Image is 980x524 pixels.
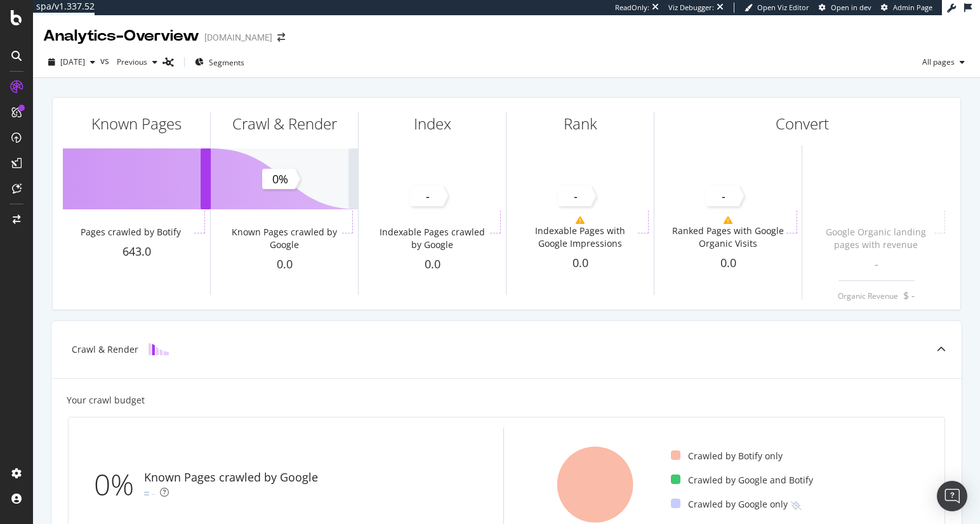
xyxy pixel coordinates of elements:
[152,487,155,500] div: -
[745,3,809,13] a: Open Viz Editor
[671,450,783,462] div: Crawled by Botify only
[831,3,871,12] span: Open in dev
[144,492,149,495] img: Equal
[414,113,451,134] div: Index
[277,33,285,42] div: arrow-right-arrow-left
[67,394,145,407] div: Your crawl budget
[507,255,654,272] div: 0.0
[359,256,506,273] div: 0.0
[564,113,597,134] div: Rank
[917,56,955,67] span: All pages
[917,52,970,72] button: All pages
[209,57,244,68] span: Segments
[668,3,714,13] div: Viz Debugger:
[190,52,249,72] button: Segments
[615,3,649,13] div: ReadOnly:
[204,31,272,44] div: [DOMAIN_NAME]
[211,256,358,273] div: 0.0
[63,244,210,260] div: 643.0
[72,343,138,356] div: Crawl & Render
[112,56,147,67] span: Previous
[671,498,788,511] div: Crawled by Google only
[757,3,809,12] span: Open Viz Editor
[232,113,337,134] div: Crawl & Render
[91,113,182,134] div: Known Pages
[144,469,318,486] div: Known Pages crawled by Google
[228,226,340,251] div: Known Pages crawled by Google
[376,226,487,251] div: Indexable Pages crawled by Google
[881,3,932,13] a: Admin Page
[149,343,169,355] img: block-icon
[100,55,112,67] span: vs
[81,226,181,239] div: Pages crawled by Botify
[60,56,85,67] span: 2025 Sep. 29th
[819,3,871,13] a: Open in dev
[43,25,199,47] div: Analytics - Overview
[893,3,932,12] span: Admin Page
[671,474,813,487] div: Crawled by Google and Botify
[937,481,967,511] div: Open Intercom Messenger
[524,225,635,250] div: Indexable Pages with Google Impressions
[43,52,100,72] button: [DATE]
[94,464,144,506] div: 0%
[112,52,162,72] button: Previous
